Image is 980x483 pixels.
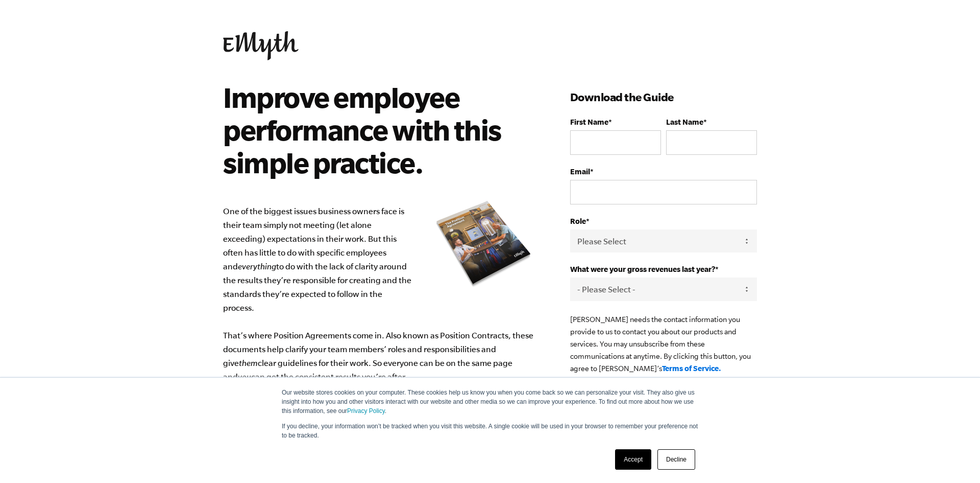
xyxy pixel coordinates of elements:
p: One of the biggest issues business owners face is their team simply not meeting (let alone exceed... [223,204,540,426]
a: Decline [657,449,695,470]
i: you [238,372,251,381]
p: [PERSON_NAME] needs the contact information you provide to us to contact you about our products a... [570,313,757,375]
span: Email [570,167,590,176]
span: What were your gross revenues last year? [570,265,715,273]
span: First Name [570,118,608,126]
img: EMyth [223,31,299,60]
span: Role [570,217,586,225]
img: e-myth position contract position agreement guide [427,195,540,294]
p: If you decline, your information won’t be tracked when you visit this website. A single cookie wi... [282,422,698,440]
h3: Download the Guide [570,89,757,105]
h2: Improve employee performance with this simple practice. [223,81,525,179]
iframe: Chat Widget [929,434,980,483]
p: Our website stores cookies on your computer. These cookies help us know you when you come back so... [282,388,698,416]
a: Privacy Policy [347,407,385,415]
a: Terms of Service. [662,364,721,373]
i: them [239,358,258,367]
i: everything [238,262,276,271]
a: Accept [615,449,651,470]
span: Last Name [666,118,703,126]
